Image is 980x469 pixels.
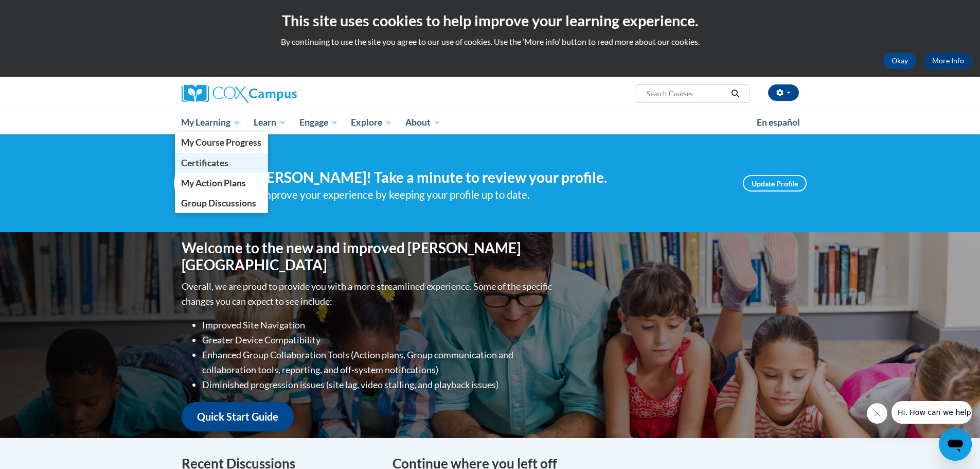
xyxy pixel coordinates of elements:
span: Hi. How can we help? [6,7,83,15]
a: Engage [293,111,345,134]
a: About [399,111,447,134]
input: Search Courses [645,88,727,100]
span: Certificates [181,158,228,168]
a: Explore [344,111,399,134]
span: My Action Plans [181,178,246,188]
span: Group Discussions [181,198,256,209]
li: Improved Site Navigation [202,318,555,333]
a: My Action Plans [175,173,269,193]
button: Okay [883,53,916,69]
img: Cox Campus [182,84,297,103]
img: Profile Image [174,160,220,206]
h2: This site uses cookies to help improve your learning experience. [8,10,972,31]
iframe: Close message [867,403,887,424]
a: Cox Campus [182,84,377,103]
a: More Info [924,53,972,69]
li: Enhanced Group Collaboration Tools (Action plans, Group communication and collaboration tools, re... [202,348,555,377]
a: Quick Start Guide [182,402,294,431]
div: Main menu [166,111,814,134]
span: Engage [299,116,338,129]
a: Learn [247,111,293,134]
span: My Course Progress [181,137,261,148]
p: By continuing to use the site you agree to our use of cookies. Use the ‘More info’ button to read... [8,36,972,47]
span: En español [757,117,800,128]
iframe: Message from company [892,401,972,424]
span: Explore [351,116,392,129]
div: Help improve your experience by keeping your profile up to date. [236,186,727,203]
a: En español [750,112,807,133]
span: About [405,116,440,129]
iframe: Button to launch messaging window [939,428,972,461]
h4: Hi [PERSON_NAME]! Take a minute to review your profile. [236,169,727,186]
button: Search [727,88,743,100]
a: Group Discussions [175,193,269,213]
p: Overall, we are proud to provide you with a more streamlined experience. Some of the specific cha... [182,279,555,309]
li: Greater Device Compatibility [202,333,555,348]
span: My Learning [181,116,240,129]
button: Account Settings [768,84,799,101]
h1: Welcome to the new and improved [PERSON_NAME][GEOGRAPHIC_DATA] [182,239,555,274]
a: Certificates [175,153,269,173]
a: My Course Progress [175,132,269,152]
li: Diminished progression issues (site lag, video stalling, and playback issues) [202,377,555,392]
a: Update Profile [743,175,807,192]
span: Learn [254,116,286,129]
a: My Learning [175,111,247,134]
